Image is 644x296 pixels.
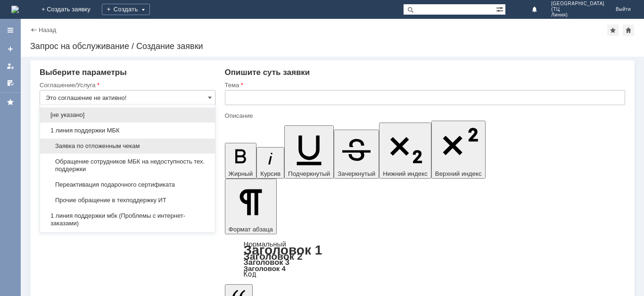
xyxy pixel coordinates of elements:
a: Заголовок 3 [244,258,289,266]
a: Создать заявку [3,41,18,57]
span: 1 линия поддержки мбк (Проблемы с интернет-заказами) [46,212,209,227]
a: Нормальный [244,240,286,248]
button: Курсив [256,147,284,179]
a: Назад [39,26,56,33]
span: Формат абзаца [229,226,273,233]
div: Тема [225,82,623,88]
span: Линия) [551,12,604,18]
a: Заголовок 1 [244,243,322,257]
a: Заголовок 4 [244,264,286,272]
a: Заголовок 2 [244,251,303,262]
button: Зачеркнутый [334,130,379,179]
div: Формат абзаца [225,241,625,278]
button: Верхний индекс [431,121,486,179]
span: Подчеркнутый [288,170,330,177]
button: Жирный [225,143,257,179]
span: Заявка по отложенным чекам [46,142,209,150]
button: Нижний индекс [379,123,431,179]
a: Мои заявки [3,58,18,74]
span: Прочие обращение в техподдержку ИТ [46,197,209,204]
a: Мои согласования [3,75,18,90]
div: Описание [225,113,623,119]
a: Код [244,270,256,279]
button: Формат абзаца [225,179,277,234]
span: (ТЦ [551,7,604,12]
div: Запрос на обслуживание / Создание заявки [30,41,635,51]
span: Переактивация подарочного сертификата [46,181,209,189]
a: Перейти на домашнюю страницу [11,6,19,13]
span: Курсив [260,170,281,177]
div: Добавить в избранное [607,25,619,36]
span: Нижний индекс [383,170,428,177]
span: Выберите параметры [40,68,127,77]
span: Верхний индекс [435,170,482,177]
span: Расширенный поиск [496,4,505,13]
div: Соглашение/Услуга [40,82,214,88]
button: Подчеркнутый [284,125,334,179]
span: Жирный [229,170,253,177]
span: 1 линия поддержки МБК [46,127,209,134]
div: Создать [102,4,150,15]
img: logo [11,6,19,13]
span: Опишите суть заявки [225,68,310,77]
span: Зачеркнутый [338,170,375,177]
span: [GEOGRAPHIC_DATA] [551,1,604,7]
span: Обращение сотрудников МБК на недоступность тех. поддержки [46,158,209,173]
span: [не указано] [46,111,209,119]
div: Сделать домашней страницей [623,25,634,36]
